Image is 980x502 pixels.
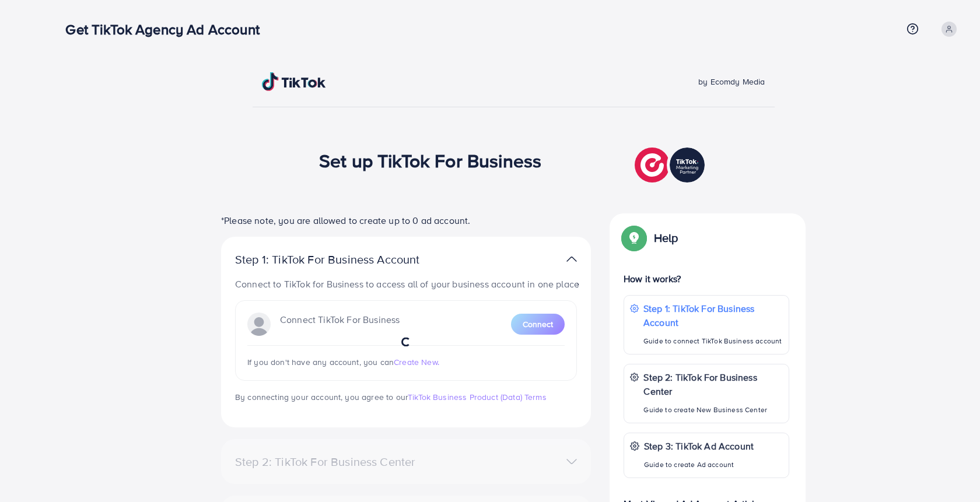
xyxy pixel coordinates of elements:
img: TikTok partner [566,251,577,268]
h1: Set up TikTok For Business [319,149,541,171]
p: Help [654,231,678,245]
p: How it works? [624,272,789,286]
p: Step 2: TikTok For Business Center [643,370,783,398]
p: Step 1: TikTok For Business Account [235,252,457,266]
img: TikTok partner [635,145,708,185]
span: by Ecomdy Media [698,76,765,87]
h3: Get TikTok Agency Ad Account [65,21,268,38]
p: Guide to create Ad account [644,458,754,472]
p: Step 1: TikTok For Business Account [643,301,783,329]
img: TikTok [262,72,326,91]
p: Guide to create New Business Center [643,403,783,417]
p: *Please note, you are allowed to create up to 0 ad account. [221,213,591,227]
p: Step 3: TikTok Ad Account [644,439,754,453]
p: Guide to connect TikTok Business account [643,334,783,348]
img: Popup guide [624,227,645,248]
